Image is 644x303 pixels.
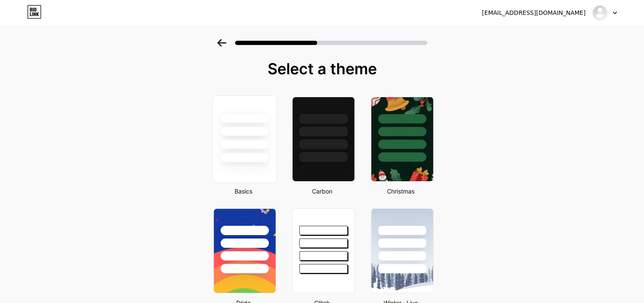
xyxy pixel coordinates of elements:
[482,8,586,17] div: [EMAIL_ADDRESS][DOMAIN_NAME]
[211,187,276,196] div: Basics
[368,187,434,196] div: Christmas
[210,60,434,77] div: Select a theme
[592,5,608,21] img: oshinwebsolution
[290,187,355,196] div: Carbon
